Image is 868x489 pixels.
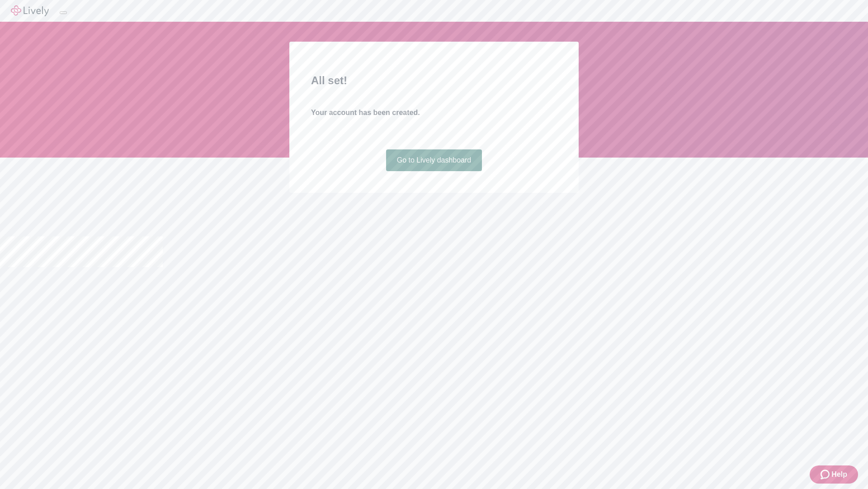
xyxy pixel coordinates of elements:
[11,5,49,16] img: Lively
[386,149,482,171] a: Go to Lively dashboard
[60,11,67,14] button: Log out
[831,469,847,480] span: Help
[311,72,557,89] h2: All set!
[821,469,831,480] svg: Zendesk support icon
[810,465,858,484] button: Zendesk support iconHelp
[311,107,557,118] h4: Your account has been created.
